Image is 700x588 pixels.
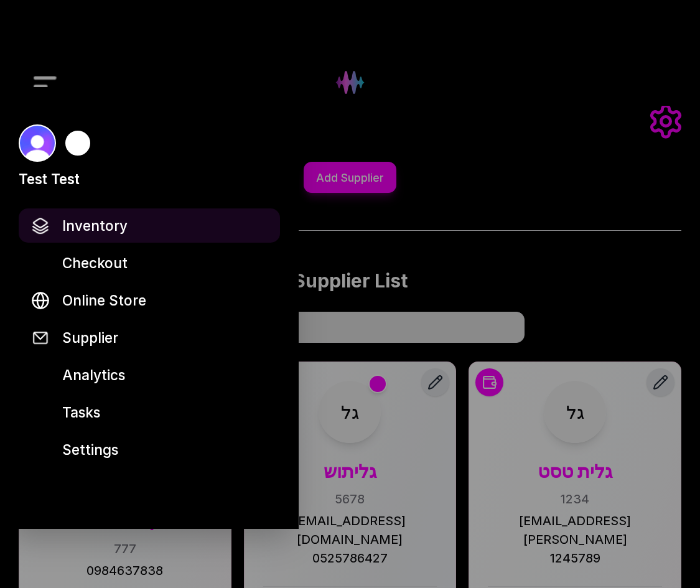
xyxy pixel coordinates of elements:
img: Settings [31,441,50,459]
span: Analytics [62,364,125,386]
a: Analytics [19,358,280,392]
img: Calender [31,403,50,422]
img: Inventory [31,217,50,235]
img: Test Test [19,124,56,162]
img: Checkout [31,254,50,273]
div: Test Test [19,168,80,190]
span: Settings [62,439,118,460]
button: Checkout [19,246,280,280]
a: Supplier [19,320,280,355]
a: Inventory [19,208,280,243]
a: Online Store [19,283,280,317]
span: Tasks [62,401,100,423]
a: Tasks [19,395,280,429]
span: Inventory [62,215,128,236]
span: Supplier [62,327,118,348]
img: Analytics [31,366,50,385]
span: Checkout [62,252,128,274]
img: Demo [65,131,90,156]
span: Online Store [62,289,146,311]
img: Consignment [31,329,50,347]
a: Settings [19,432,280,467]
